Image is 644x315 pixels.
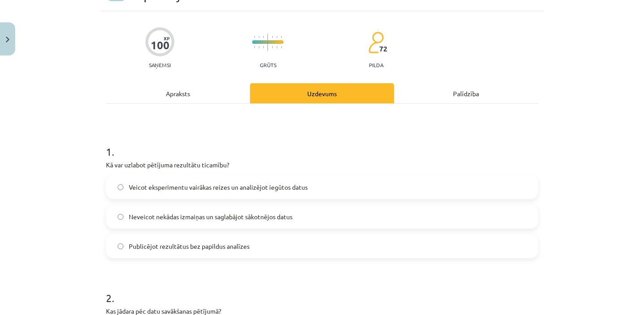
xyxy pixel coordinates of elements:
div: 100 [151,39,169,51]
img: icon-short-line-57e1e144782c952c97e751825c79c345078a6d821885a25fce030b3d8c18986b.svg [272,46,273,48]
img: icon-short-line-57e1e144782c952c97e751825c79c345078a6d821885a25fce030b3d8c18986b.svg [263,36,264,38]
div: Palīdzība [394,83,538,103]
img: icon-close-lesson-0947bae3869378f0d4975bcd49f059093ad1ed9edebbc8119c70593378902aed.svg [6,37,9,43]
img: icon-short-line-57e1e144782c952c97e751825c79c345078a6d821885a25fce030b3d8c18986b.svg [281,46,282,48]
input: Publicējot rezultātus bez papildus analīzes [118,243,123,249]
h1: 2 . [106,276,538,304]
p: Saņemsi [145,62,174,68]
img: icon-short-line-57e1e144782c952c97e751825c79c345078a6d821885a25fce030b3d8c18986b.svg [272,36,273,38]
span: Veicot eksperimentu vairākas reizes un analizējot iegūtos datus [129,183,308,192]
h1: 1 . [106,130,538,157]
span: 72 [379,45,387,53]
img: icon-short-line-57e1e144782c952c97e751825c79c345078a6d821885a25fce030b3d8c18986b.svg [254,36,255,38]
img: students-c634bb4e5e11cddfef0936a35e636f08e4e9abd3cc4e673bd6f9a4125e45ecb1.svg [368,31,384,54]
input: Neveicot nekādas izmaiņas un saglabājot sākotnējos datus [118,214,123,220]
img: icon-short-line-57e1e144782c952c97e751825c79c345078a6d821885a25fce030b3d8c18986b.svg [258,46,259,48]
span: Neveicot nekādas izmaiņas un saglabājot sākotnējos datus [129,212,292,221]
input: Veicot eksperimentu vairākas reizes un analizējot iegūtos datus [118,184,123,190]
img: icon-short-line-57e1e144782c952c97e751825c79c345078a6d821885a25fce030b3d8c18986b.svg [276,36,277,38]
p: pilda [369,62,383,68]
img: icon-short-line-57e1e144782c952c97e751825c79c345078a6d821885a25fce030b3d8c18986b.svg [258,36,259,38]
div: Uzdevums [250,83,394,103]
img: icon-long-line-d9ea69661e0d244f92f715978eff75569469978d946b2353a9bb055b3ed8787d.svg [267,34,268,51]
img: icon-short-line-57e1e144782c952c97e751825c79c345078a6d821885a25fce030b3d8c18986b.svg [254,46,255,48]
img: icon-short-line-57e1e144782c952c97e751825c79c345078a6d821885a25fce030b3d8c18986b.svg [263,46,264,48]
span: XP [164,36,169,41]
img: icon-short-line-57e1e144782c952c97e751825c79c345078a6d821885a25fce030b3d8c18986b.svg [281,36,282,38]
img: icon-short-line-57e1e144782c952c97e751825c79c345078a6d821885a25fce030b3d8c18986b.svg [276,46,277,48]
div: Apraksts [106,83,250,103]
p: Grūts [260,62,276,68]
p: Kā var uzlabot pētījuma rezultātu ticamību? [106,160,538,170]
span: Publicējot rezultātus bez papildus analīzes [129,242,250,251]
